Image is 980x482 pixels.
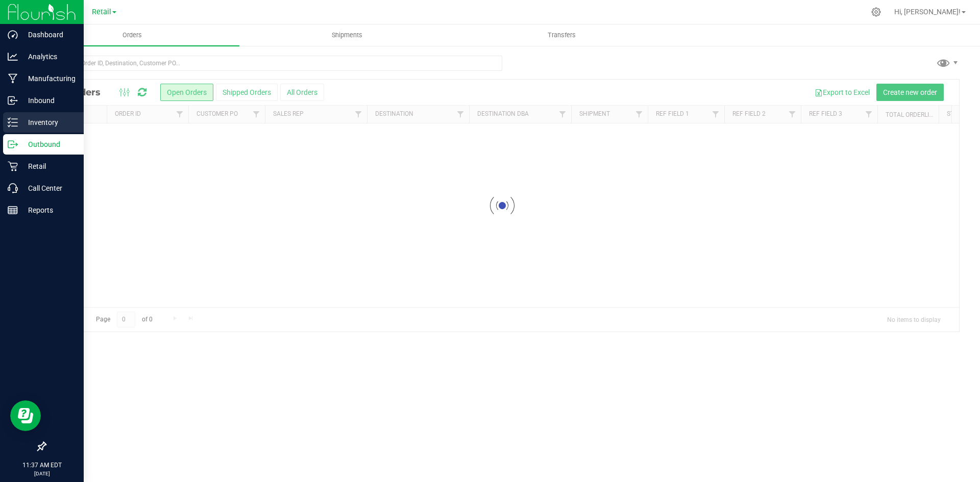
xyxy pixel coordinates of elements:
[18,50,79,63] p: Analytics
[18,94,79,107] p: Inbound
[45,56,502,71] input: Search Order ID, Destination, Customer PO...
[109,31,156,40] span: Orders
[5,461,79,470] p: 11:37 AM EDT
[8,73,18,84] inline-svg: Manufacturing
[18,204,79,216] p: Reports
[5,470,79,477] p: [DATE]
[24,24,239,46] a: Orders
[92,8,111,16] span: Retail
[8,205,18,215] inline-svg: Reports
[10,400,41,431] iframe: Resource center
[870,7,883,17] div: Manage settings
[318,31,376,40] span: Shipments
[8,183,18,193] inline-svg: Call Center
[8,161,18,171] inline-svg: Retail
[18,29,79,41] p: Dashboard
[18,182,79,194] p: Call Center
[894,8,961,16] span: Hi, [PERSON_NAME]!
[534,31,590,40] span: Transfers
[18,138,79,150] p: Outbound
[18,72,79,85] p: Manufacturing
[18,116,79,129] p: Inventory
[8,117,18,128] inline-svg: Inventory
[8,52,18,62] inline-svg: Analytics
[8,139,18,149] inline-svg: Outbound
[8,95,18,106] inline-svg: Inbound
[454,24,669,46] a: Transfers
[18,160,79,172] p: Retail
[239,24,454,46] a: Shipments
[8,30,18,40] inline-svg: Dashboard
